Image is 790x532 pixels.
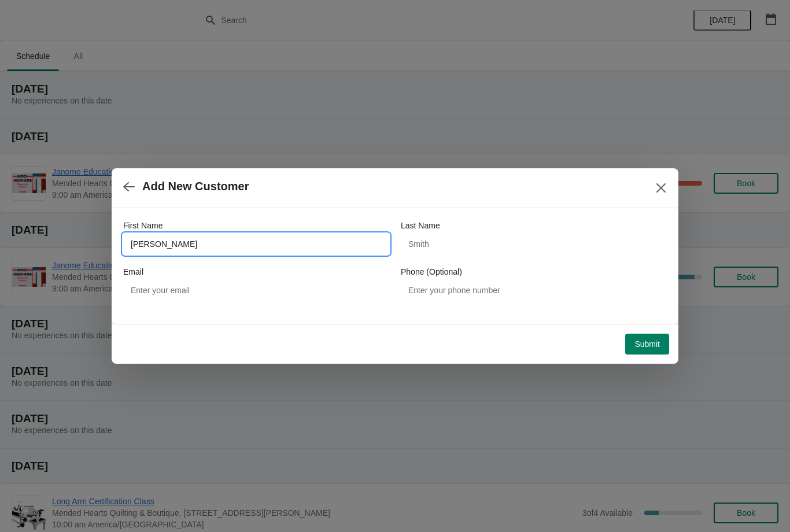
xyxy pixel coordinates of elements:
input: Enter your email [123,280,389,301]
button: Close [651,178,671,198]
input: Smith [401,234,667,254]
h2: Add New Customer [142,180,249,193]
span: Submit [634,339,660,349]
label: Last Name [401,220,440,231]
label: Phone (Optional) [401,266,462,278]
input: John [123,234,389,254]
input: Enter your phone number [401,280,667,301]
label: Email [123,266,143,278]
button: Submit [625,334,669,354]
label: First Name [123,220,163,231]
